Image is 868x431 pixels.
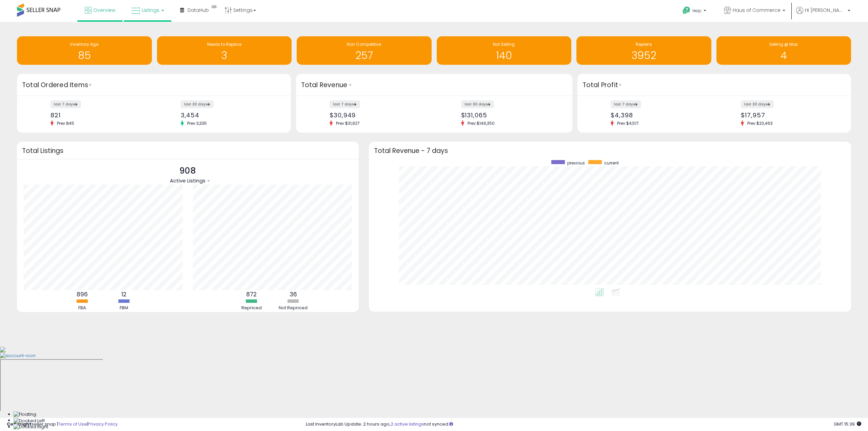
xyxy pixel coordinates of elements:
span: Hi [PERSON_NAME] [805,7,846,14]
label: last 30 days [741,100,774,108]
span: Non Competitive [347,41,381,47]
div: Tooltip anchor [205,178,212,184]
h1: 3952 [580,50,708,61]
label: last 7 days [611,100,641,108]
span: Active Listings [170,177,205,184]
h3: Total Ordered Items [22,80,286,90]
span: Needs to Reprice [207,41,241,47]
span: Prev: 3,335 [184,120,210,126]
div: FBA [62,305,103,311]
span: Listings [142,7,159,14]
span: current [604,160,619,166]
span: previous [567,160,585,166]
h3: Total Revenue [301,80,567,90]
b: 36 [290,290,297,298]
h3: Total Profit [583,80,846,90]
span: Haus of Commerce [733,7,781,14]
img: Floating [14,411,36,418]
h3: Total Revenue - 7 days [374,148,846,153]
div: Tooltip anchor [617,82,623,88]
span: DataHub [188,7,209,14]
h1: 257 [300,50,428,61]
a: Help [677,1,713,22]
b: 872 [246,290,257,298]
a: Non Competitive 257 [297,36,432,65]
a: Hi [PERSON_NAME] [796,7,850,22]
span: Selling @ Max [769,41,798,47]
div: Tooltip anchor [87,82,93,88]
div: $30,949 [330,112,429,119]
div: 821 [51,112,149,119]
span: Prev: $146,350 [464,120,498,126]
h1: 85 [20,50,149,61]
img: Docked Right [14,424,48,430]
div: 3,454 [181,112,279,119]
h1: 3 [160,50,289,61]
h1: 4 [720,50,848,61]
i: Get Help [682,6,691,15]
h3: Total Listings [22,148,354,153]
span: Not Selling [493,41,515,47]
span: Prev: $31,927 [333,120,363,126]
a: Inventory Age 85 [17,36,152,65]
b: 12 [121,290,126,298]
label: last 30 days [181,100,214,108]
div: Repriced [231,305,272,311]
div: $17,957 [741,112,839,119]
span: Inventory Age [70,41,98,47]
span: Prev: $20,463 [744,120,776,126]
div: Tooltip anchor [347,82,353,88]
div: Tooltip anchor [208,3,220,10]
h1: 140 [440,50,568,61]
div: $4,398 [611,112,709,119]
span: Replens [636,41,652,47]
div: Not Repriced [273,305,314,311]
label: last 30 days [461,100,494,108]
a: Needs to Reprice 3 [157,36,292,65]
label: last 7 days [51,100,81,108]
a: Replens 3952 [576,36,711,65]
a: Not Selling 140 [437,36,572,65]
img: Docked Left [14,418,45,424]
b: 896 [77,290,88,298]
p: 908 [170,164,205,177]
span: Prev: $4,517 [614,120,642,126]
label: last 7 days [330,100,360,108]
div: $131,065 [461,112,560,119]
span: Prev: 845 [54,120,78,126]
span: Help [692,8,702,14]
span: Overview [93,7,115,14]
a: Selling @ Max 4 [716,36,851,65]
div: FBM [104,305,144,311]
